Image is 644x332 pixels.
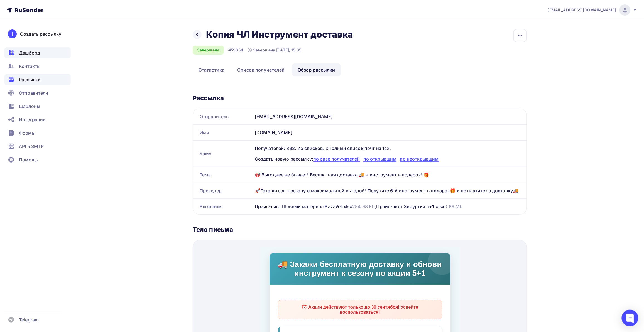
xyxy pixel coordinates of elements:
[30,251,171,257] div: Травматологический инструмент
[253,125,527,140] div: [DOMAIN_NAME]
[193,167,253,183] div: Тема
[25,213,34,222] span: 🔧
[30,149,171,155] div: Полипропилен
[4,87,71,99] a: Отправители
[30,268,35,274] span: ✓
[363,156,397,162] span: по открывшим
[25,168,87,180] a: Узнать подробности
[30,260,35,266] span: ✓
[19,63,40,70] span: Контакты
[193,46,224,55] div: Завершена
[19,156,38,163] span: Помощь
[30,132,35,138] span: ✓
[206,29,353,40] h2: Копия ЧЛ Инструмент доставка
[4,127,71,139] a: Формы
[193,109,253,124] div: Отправитель
[253,183,527,198] div: 🚀Готовьтесь к сезону с максимальной выгодой! Получите 6-й инструмент в подарок🎁 и не платите за д...
[19,143,44,150] span: API и SMTP
[253,109,527,124] div: [EMAIL_ADDRESS][DOMAIN_NAME]
[30,276,171,282] div: Стоматологический инструмент
[193,141,253,167] div: Кому
[30,141,171,147] div: PGC25
[193,183,253,198] div: Прехедер
[19,316,39,323] span: Telegram
[30,251,35,257] span: ✓
[19,50,40,56] span: Дашборд
[548,4,637,16] a: [EMAIL_ADDRESS][DOMAIN_NAME]
[4,74,71,85] a: Рассылки
[19,76,41,83] span: Рассылки
[548,7,616,13] span: [EMAIL_ADDRESS][DOMAIN_NAME]
[18,53,182,72] div: ⏰ Акции действуют только до 30 сентября! Успейте воспользоваться!
[19,116,46,123] span: Интеграции
[4,47,71,58] a: Дашборд
[193,63,230,76] a: Статистика
[253,167,527,183] div: 🎯 Выгоднее не бывает! Бесплатная доставка 🚚 + инструмент в подарок! 🎁
[25,86,175,101] div: Бесплатная доставка при наличии шовного материала в заказе
[30,260,171,266] div: Офтальмологический инструмент
[19,103,40,110] span: Шаблоны
[193,226,527,233] div: Тело письма
[255,145,520,152] div: Получателей: 892. Из списков: «Полный список почт из 1с».
[231,63,291,76] a: Список получателей
[193,94,527,102] div: Рассылка
[228,47,243,53] div: #59354
[30,149,35,155] span: ✓
[4,61,71,72] a: Контакты
[20,31,61,37] div: Создать рассылку
[193,199,253,214] div: Вложения
[30,268,171,274] div: Неврологический инструмент
[376,203,463,210] div: Прайс-лист Хирургия 5+1.xlsx
[30,141,35,147] span: ✓
[30,124,171,130] div: PGA
[352,204,375,209] span: 294.98 Kb
[25,105,175,115] p: Не упусти возможность получить бесплатную доставку при заказе шовного материала!
[17,13,184,31] h1: 🚚 Закажи бесплатную доставку и обнови инструмент к сезону по акции 5+1
[30,276,35,282] span: ✓
[19,90,48,96] span: Отправители
[19,130,35,136] span: Формы
[30,243,35,249] span: ✓
[4,101,71,112] a: Шаблоны
[255,203,376,210] div: Прайс-лист Шовный материал BazaVet.xlsx ,
[193,125,253,140] div: Имя
[25,229,175,234] p: Выгода до 20% при обновлении вашего инструментария!
[313,156,360,162] span: по базе получателей
[30,124,35,130] span: ✓
[255,156,520,162] div: Создать новую рассылку:
[292,63,341,76] a: Обзор рассылки
[445,204,463,209] span: 0.89 Mb
[248,47,301,53] div: Завершена [DATE], 15:35
[400,156,439,162] span: по неоткрывшим
[30,243,171,249] div: Хирургический инструмент
[25,89,34,98] span: 🎁
[30,132,171,138] div: PDX
[25,210,175,225] div: Обнови инструмент к сезону, каждый 6-ой в подарок 5+1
